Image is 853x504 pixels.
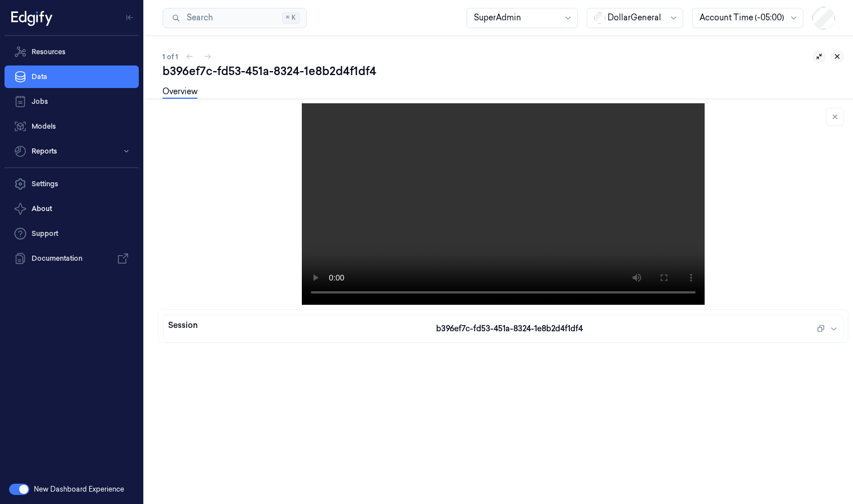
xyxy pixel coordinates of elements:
[162,52,178,62] span: 1 of 1
[121,8,139,27] button: Toggle Navigation
[5,247,139,270] a: Documentation
[168,319,436,338] div: Session
[5,41,139,63] a: Resources
[5,65,139,88] a: Data
[436,323,583,335] span: b396ef7c-fd53-451a-8324-1e8b2d4f1df4
[5,222,139,245] a: Support
[162,63,844,79] div: b396ef7c-fd53-451a-8324-1e8b2d4f1df4
[5,115,139,138] a: Models
[5,173,139,195] a: Settings
[162,86,197,99] a: Overview
[5,198,139,220] button: About
[182,12,213,24] span: Search
[5,90,139,113] a: Jobs
[164,315,843,342] button: Sessionb396ef7c-fd53-451a-8324-1e8b2d4f1df4
[5,140,139,163] button: Reports
[162,8,307,28] button: Search⌘K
